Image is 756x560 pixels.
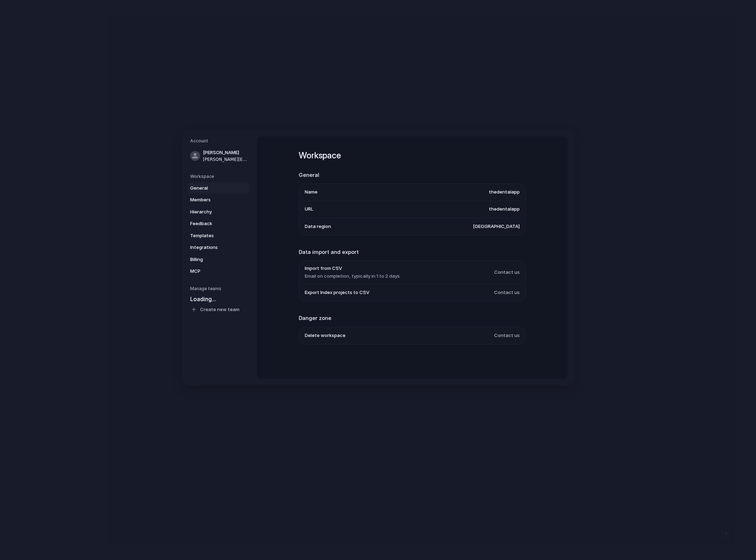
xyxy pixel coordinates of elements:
span: Billing [190,256,236,263]
h5: Account [190,138,250,144]
span: Create new team [200,306,239,313]
span: Feedback [190,220,236,227]
h2: Data import and export [299,248,526,256]
span: Import from CSV [305,265,400,272]
h5: Manage teams [190,285,250,292]
a: Hierarchy [188,206,250,217]
div: Loading... [190,294,250,315]
span: [PERSON_NAME][EMAIL_ADDRESS][DOMAIN_NAME] [203,156,248,162]
h1: Workspace [299,149,526,162]
span: Delete workspace [305,332,346,339]
h2: General [299,171,526,179]
span: Contact us [494,289,520,296]
span: Email on completion, typically in 1 to 2 days [305,272,400,279]
a: General [188,182,250,194]
span: Templates [190,232,236,239]
span: Data region [305,223,331,230]
span: Integrations [190,244,236,251]
a: Feedback [188,218,250,229]
span: Members [190,196,236,203]
span: Name [305,189,318,196]
a: [PERSON_NAME][PERSON_NAME][EMAIL_ADDRESS][DOMAIN_NAME] [188,147,250,165]
a: Integrations [188,242,250,253]
a: Members [188,194,250,206]
span: thedentalapp [489,189,520,196]
span: MCP [190,268,236,275]
span: Contact us [494,332,520,339]
span: Contact us [494,269,520,276]
span: General [190,184,236,191]
h2: Danger zone [299,314,526,322]
span: Export Index projects to CSV [305,289,369,296]
a: Create new team [188,304,250,315]
span: Hierarchy [190,208,236,215]
a: Templates [188,230,250,241]
span: [GEOGRAPHIC_DATA] [473,223,520,230]
a: Billing [188,254,250,265]
span: [PERSON_NAME] [203,149,248,156]
span: thedentalapp [489,206,520,213]
span: URL [305,206,313,213]
h5: Workspace [190,173,250,179]
a: MCP [188,266,250,277]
